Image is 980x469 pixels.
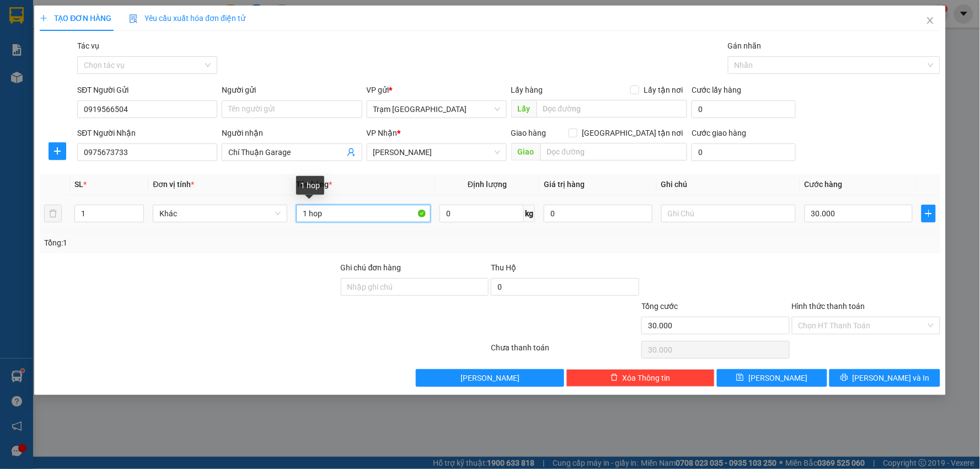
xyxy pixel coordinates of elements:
[792,302,865,311] label: Hình thức thanh toán
[623,372,671,384] span: Xóa Thông tin
[692,100,796,118] input: Cước lấy hàng
[853,372,930,384] span: [PERSON_NAME] và In
[728,41,762,50] label: Gán nhãn
[373,144,500,161] span: Phan Thiết
[159,205,281,222] span: Khác
[511,143,540,161] span: Giao
[748,372,807,384] span: [PERSON_NAME]
[661,205,796,222] input: Ghi Chú
[341,263,401,272] label: Ghi chú đơn hàng
[76,47,147,59] li: VP [PERSON_NAME]
[922,205,935,222] button: plus
[74,180,83,189] span: SL
[537,100,688,118] input: Dọc đường
[296,205,431,222] input: VD: Bàn, Ghế
[657,174,800,195] th: Ghi chú
[511,129,547,137] span: Giao hàng
[77,84,217,96] div: SĐT Người Gửi
[347,148,356,157] span: user-add
[524,205,535,222] span: kg
[6,47,76,83] li: VP Trạm [GEOGRAPHIC_DATA]
[77,41,99,50] label: Tác vụ
[76,61,143,94] b: T1 [PERSON_NAME], P Phú Thuỷ
[416,369,564,387] button: [PERSON_NAME]
[44,205,62,222] button: delete
[222,127,362,139] div: Người nhận
[840,374,848,382] span: printer
[222,84,362,96] div: Người gửi
[805,180,843,189] span: Cước hàng
[926,16,935,25] span: close
[611,374,618,382] span: delete
[367,84,507,96] div: VP gửi
[153,180,194,189] span: Đơn vị tính
[511,86,543,94] span: Lấy hàng
[692,86,741,94] label: Cước lấy hàng
[40,14,47,22] span: plus
[44,237,378,249] div: Tổng: 1
[540,143,688,161] input: Dọc đường
[468,180,507,189] span: Định lượng
[296,176,324,195] div: 1 hop
[373,101,500,118] span: Trạm Sài Gòn
[6,6,160,26] li: Trung Nga
[77,127,217,139] div: SĐT Người Nhận
[490,342,640,361] div: Chưa thanh toán
[40,14,111,23] span: TẠO ĐƠN HÀNG
[717,369,828,387] button: save[PERSON_NAME]
[491,263,516,272] span: Thu Hộ
[692,143,796,161] input: Cước giao hàng
[49,147,66,156] span: plus
[460,372,520,384] span: [PERSON_NAME]
[129,14,138,23] img: icon
[6,6,44,44] img: logo.jpg
[736,374,744,382] span: save
[544,180,585,189] span: Giá trị hàng
[367,129,398,137] span: VP Nhận
[829,369,940,387] button: printer[PERSON_NAME] và In
[915,6,946,36] button: Close
[511,100,537,118] span: Lấy
[692,129,746,137] label: Cước giao hàng
[566,369,715,387] button: deleteXóa Thông tin
[922,209,935,218] span: plus
[49,142,66,160] button: plus
[639,84,687,96] span: Lấy tận nơi
[641,302,678,311] span: Tổng cước
[76,61,84,69] span: environment
[341,278,489,296] input: Ghi chú đơn hàng
[544,205,652,222] input: 0
[129,14,245,23] span: Yêu cầu xuất hóa đơn điện tử
[577,127,687,139] span: [GEOGRAPHIC_DATA] tận nơi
